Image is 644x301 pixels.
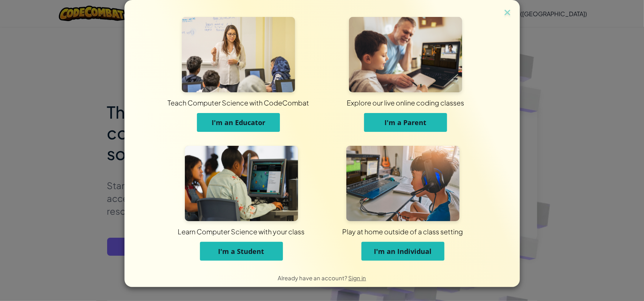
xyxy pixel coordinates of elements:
img: close icon [503,8,512,19]
div: Explore our live online coding classes [212,98,600,107]
img: For Parents [349,17,462,92]
span: I'm an Individual [374,247,432,256]
button: I'm an Educator [197,113,280,132]
span: Already have an account? [278,274,349,281]
button: I'm a Student [200,242,283,261]
button: I'm a Parent [364,113,447,132]
button: I'm an Individual [361,242,444,261]
a: Sign in [349,274,366,281]
img: For Individuals [346,146,460,221]
span: I'm an Educator [212,118,265,127]
span: I'm a Student [218,247,264,256]
div: Play at home outside of a class setting [217,227,589,236]
img: For Students [185,146,298,221]
span: I'm a Parent [385,118,427,127]
img: For Educators [182,17,295,92]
